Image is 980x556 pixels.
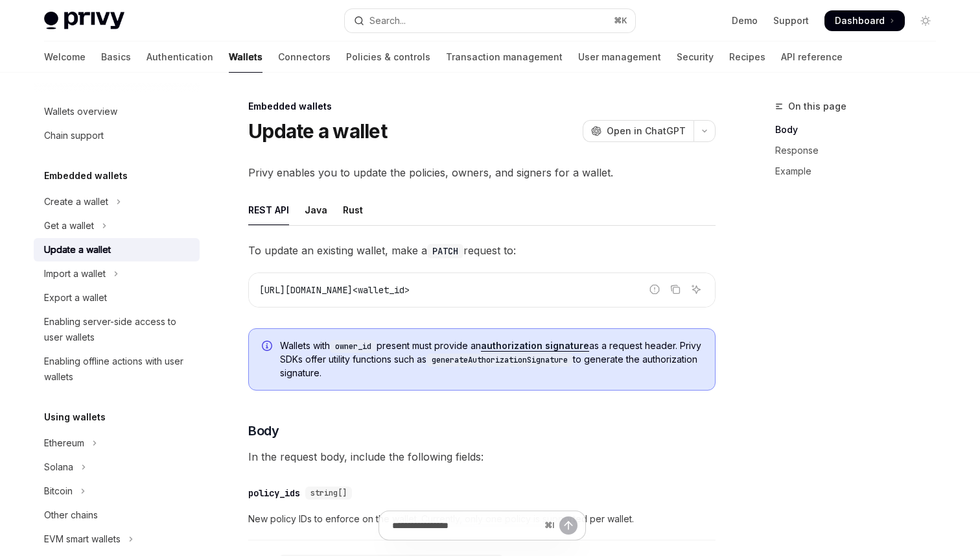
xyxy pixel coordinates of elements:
span: Dashboard [835,14,885,27]
a: Update a wallet [34,238,200,261]
code: PATCH [427,244,463,258]
h5: Embedded wallets [44,168,128,184]
div: Solana [44,459,73,475]
a: Enabling server-side access to user wallets [34,310,200,349]
div: Update a wallet [44,242,111,258]
span: On this page [788,99,846,114]
span: [URL][DOMAIN_NAME]<wallet_id> [259,284,410,296]
a: Example [775,161,946,182]
a: Demo [732,14,758,27]
a: Basics [101,42,131,73]
div: Embedded wallets [248,100,716,113]
code: generateAuthorizationSignature [426,354,573,367]
a: Enabling offline actions with user wallets [34,350,200,389]
button: Toggle Get a wallet section [34,214,200,237]
a: Connectors [278,42,331,73]
div: EVM smart wallets [44,531,121,547]
button: Open search [345,9,635,32]
button: Toggle EVM smart wallets section [34,527,200,551]
div: Enabling offline actions with user wallets [44,354,192,385]
button: Toggle dark mode [915,10,936,31]
a: authorization signature [481,340,589,352]
span: Privy enables you to update the policies, owners, and signers for a wallet. [248,163,716,182]
div: Ethereum [44,435,84,451]
button: Copy the contents from the code block [667,281,684,298]
div: Enabling server-side access to user wallets [44,314,192,345]
div: policy_ids [248,487,300,500]
button: Toggle Import a wallet section [34,262,200,285]
a: Response [775,140,946,161]
div: Other chains [44,507,98,523]
span: Open in ChatGPT [607,125,686,138]
code: owner_id [330,340,377,353]
a: Other chains [34,503,200,527]
span: To update an existing wallet, make a request to: [248,241,716,260]
a: Policies & controls [346,42,430,73]
div: Create a wallet [44,194,108,210]
span: string[] [310,488,347,498]
h1: Update a wallet [248,119,387,143]
a: Security [677,42,714,73]
button: Toggle Solana section [34,455,200,479]
span: Body [248,422,279,440]
button: Send message [559,516,577,535]
svg: Info [262,341,275,354]
button: Toggle Create a wallet section [34,190,200,213]
a: Export a wallet [34,286,200,309]
div: REST API [248,195,289,225]
div: Search... [369,13,406,29]
div: Rust [343,195,363,225]
a: Chain support [34,124,200,147]
div: Bitcoin [44,483,73,499]
a: Welcome [44,42,86,73]
div: Export a wallet [44,290,107,306]
span: In the request body, include the following fields: [248,448,716,466]
button: Toggle Ethereum section [34,431,200,455]
a: Body [775,119,946,140]
div: Import a wallet [44,266,106,282]
input: Ask a question... [392,511,539,540]
button: Report incorrect code [646,281,663,298]
a: Authentication [146,42,213,73]
a: API reference [781,42,843,73]
a: Support [773,14,809,27]
a: Wallets overview [34,100,200,123]
span: Wallets with present must provide an as a request header. Privy SDKs offer utility functions such... [280,339,702,380]
button: Toggle Bitcoin section [34,479,200,503]
a: Transaction management [446,42,563,73]
a: Dashboard [824,10,905,31]
div: Chain support [44,128,104,143]
img: light logo [44,12,124,30]
a: Wallets [229,42,262,73]
button: Open in ChatGPT [583,120,694,142]
a: User management [578,42,661,73]
div: Java [305,195,327,225]
h5: Using wallets [44,409,106,425]
a: Recipes [729,42,765,73]
div: Get a wallet [44,218,94,234]
div: Wallets overview [44,104,117,119]
button: Ask AI [688,281,705,298]
span: ⌘ K [614,16,627,26]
